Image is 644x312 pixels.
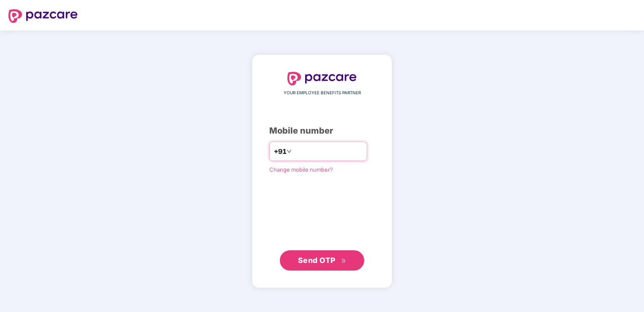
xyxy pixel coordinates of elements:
[274,146,287,157] span: +91
[287,149,292,154] span: down
[280,250,364,271] button: Send OTPdouble-right
[341,258,346,264] span: double-right
[269,124,375,137] div: Mobile number
[287,72,357,85] img: logo
[8,9,78,23] img: logo
[269,166,333,173] a: Change mobile number?
[298,256,336,265] span: Send OTP
[284,90,361,96] span: YOUR EMPLOYEE BENEFITS PARTNER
